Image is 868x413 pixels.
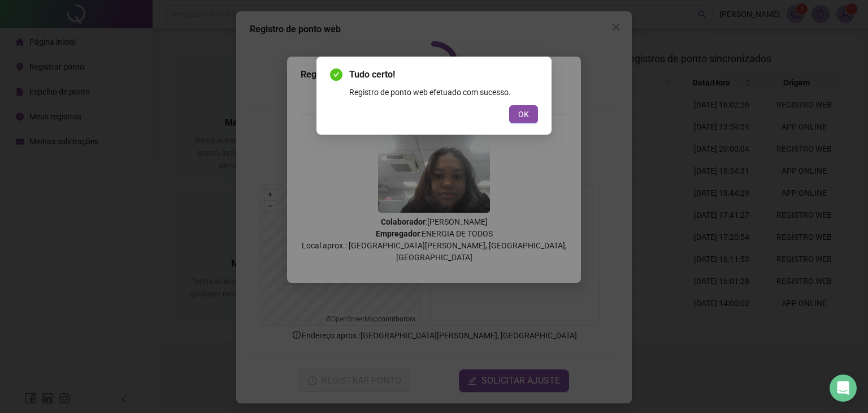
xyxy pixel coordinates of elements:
span: check-circle [330,68,342,81]
div: Open Intercom Messenger [830,375,857,402]
span: Tudo certo! [349,68,538,81]
div: Registro de ponto web efetuado com sucesso. [349,86,538,98]
button: OK [509,105,538,123]
span: OK [518,108,529,121]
